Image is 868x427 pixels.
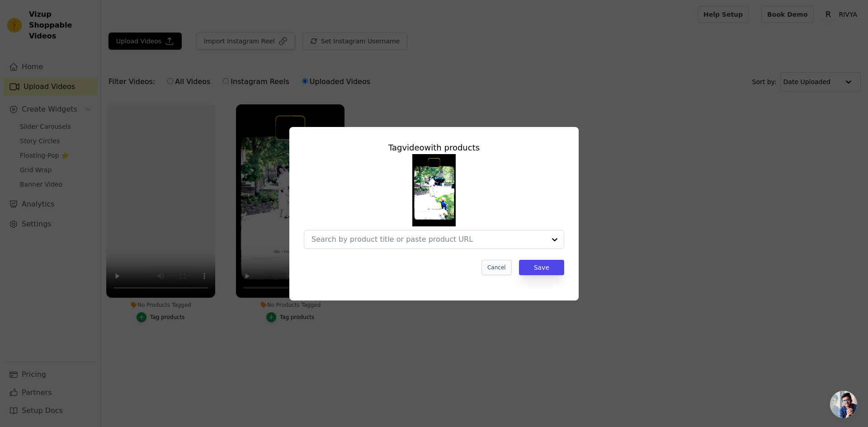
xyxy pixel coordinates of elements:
[311,235,546,244] input: Search by product title or paste product URL
[412,154,456,226] img: tn-d7d9b8ca361f433796fb0b0d7685ad76.png
[830,391,857,418] div: Ouvrir le chat
[519,260,564,275] button: Save
[481,260,512,275] button: Cancel
[304,141,564,154] div: Tag video with products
